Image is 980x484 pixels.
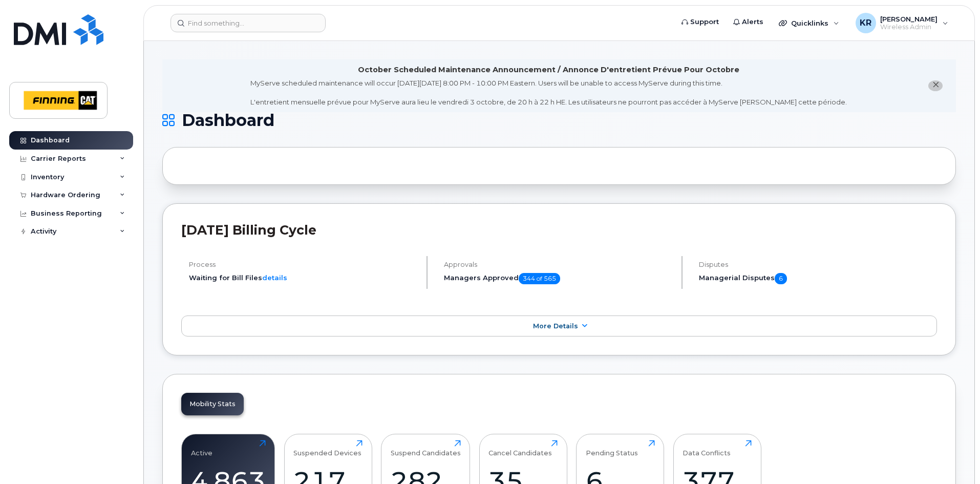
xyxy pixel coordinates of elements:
h5: Managerial Disputes [699,273,937,284]
h5: Managers Approved [444,273,673,284]
span: 344 of 565 [519,273,560,284]
iframe: Messenger Launcher [935,439,972,476]
div: MyServe scheduled maintenance will occur [DATE][DATE] 8:00 PM - 10:00 PM Eastern. Users will be u... [250,78,847,107]
h4: Disputes [699,261,937,268]
div: Suspended Devices [293,440,361,457]
div: Cancel Candidates [488,440,552,457]
h4: Process [189,261,418,268]
div: Data Conflicts [683,440,731,457]
div: October Scheduled Maintenance Announcement / Annonce D'entretient Prévue Pour Octobre [358,65,739,75]
h4: Approvals [444,261,673,268]
span: Dashboard [182,113,274,128]
div: Suspend Candidates [391,440,461,457]
li: Waiting for Bill Files [189,273,418,283]
span: More Details [533,322,578,330]
div: Active [191,440,212,457]
button: close notification [928,80,943,91]
div: Pending Status [586,440,638,457]
h2: [DATE] Billing Cycle [181,222,937,238]
a: details [262,273,287,282]
span: 6 [775,273,787,284]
